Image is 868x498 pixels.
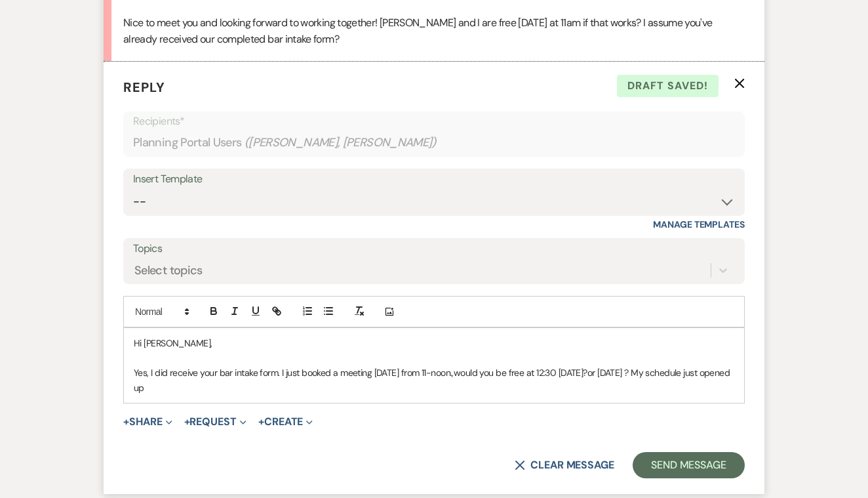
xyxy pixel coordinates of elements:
[245,134,437,152] span: ( [PERSON_NAME], [PERSON_NAME] )
[123,14,745,48] p: Nice to meet you and looking forward to working together! [PERSON_NAME] and I are free [DATE] at ...
[258,417,313,427] button: Create
[184,417,247,427] button: Request
[123,417,172,427] button: Share
[184,417,190,427] span: +
[133,170,735,189] div: Insert Template
[133,239,735,259] label: Topics
[134,336,734,350] p: Hi [PERSON_NAME],
[653,218,745,230] a: Manage Templates
[123,417,129,427] span: +
[515,460,614,470] button: Clear message
[123,79,165,96] span: Reply
[617,75,719,97] span: Draft saved!
[258,417,264,427] span: +
[134,365,734,395] p: Yes, I did receive your bar intake form. I just booked a meeting [DATE] from 11-noon.,would you b...
[633,452,745,478] button: Send Message
[133,113,735,130] p: Recipients*
[133,130,735,156] div: Planning Portal Users
[134,262,203,280] div: Select topics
